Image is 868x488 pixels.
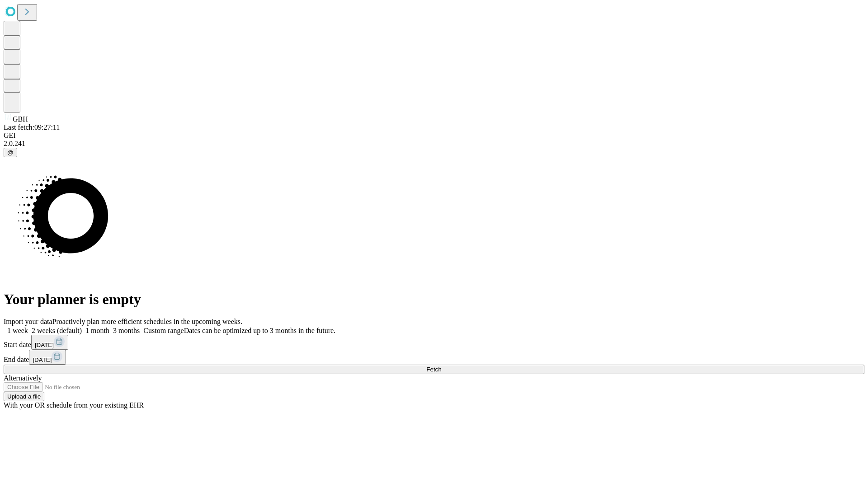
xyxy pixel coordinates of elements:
[4,392,44,401] button: Upload a file
[184,327,335,334] span: Dates can be optimized up to 3 months in the future.
[4,148,17,157] button: @
[35,342,54,348] span: [DATE]
[4,140,864,148] div: 2.0.241
[4,365,864,374] button: Fetch
[33,357,52,363] span: [DATE]
[52,318,242,325] span: Proactively plan more efficient schedules in the upcoming weeks.
[85,327,109,334] span: 1 month
[4,374,42,382] span: Alternatively
[32,327,82,334] span: 2 weeks (default)
[4,123,60,131] span: Last fetch: 09:27:11
[4,318,52,325] span: Import your data
[7,149,14,156] span: @
[7,327,28,334] span: 1 week
[4,350,864,365] div: End date
[4,291,864,308] h1: Your planner is empty
[29,350,66,365] button: [DATE]
[4,401,144,409] span: With your OR schedule from your existing EHR
[31,335,68,350] button: [DATE]
[13,115,28,123] span: GBH
[426,366,441,373] span: Fetch
[113,327,140,334] span: 3 months
[4,131,864,140] div: GEI
[4,335,864,350] div: Start date
[143,327,184,334] span: Custom range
